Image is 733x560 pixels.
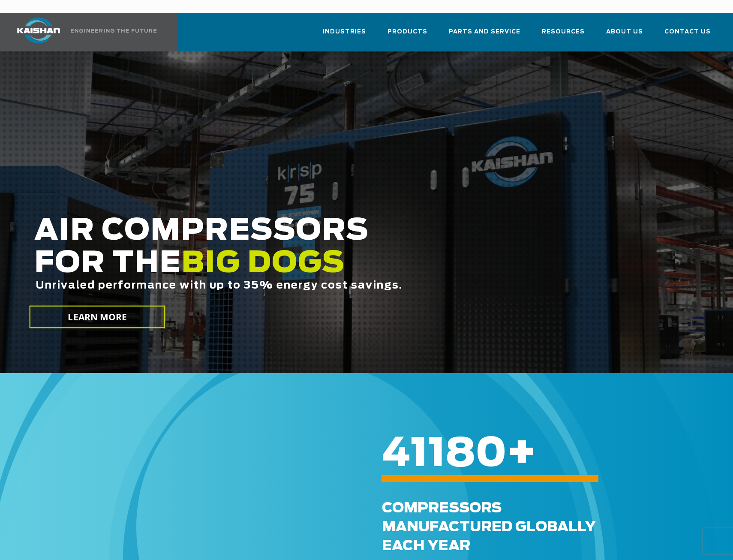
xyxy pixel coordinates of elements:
[6,18,71,43] img: kaishan logo
[449,21,520,50] a: Parts and Service
[382,448,704,460] h6: +
[36,280,403,291] span: Unrivaled performance with up to 35% energy cost savings.
[382,434,507,474] span: 41180
[542,27,585,37] span: Resources
[388,21,427,50] a: Products
[664,27,711,37] span: Contact Us
[34,215,586,318] h2: AIR COMPRESSORS FOR THE
[30,306,165,328] a: LEARN MORE
[449,27,520,37] span: Parts and Service
[181,249,345,278] span: BIG DOGS
[6,13,158,51] a: Kaishan USA
[323,21,366,50] a: Industries
[664,21,711,50] a: Contact Us
[71,29,156,33] img: Engineering the future
[542,21,585,50] a: Resources
[68,311,127,323] span: LEARN MORE
[388,27,427,37] span: Products
[323,27,366,37] span: Industries
[606,27,643,37] span: About Us
[606,21,643,50] a: About Us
